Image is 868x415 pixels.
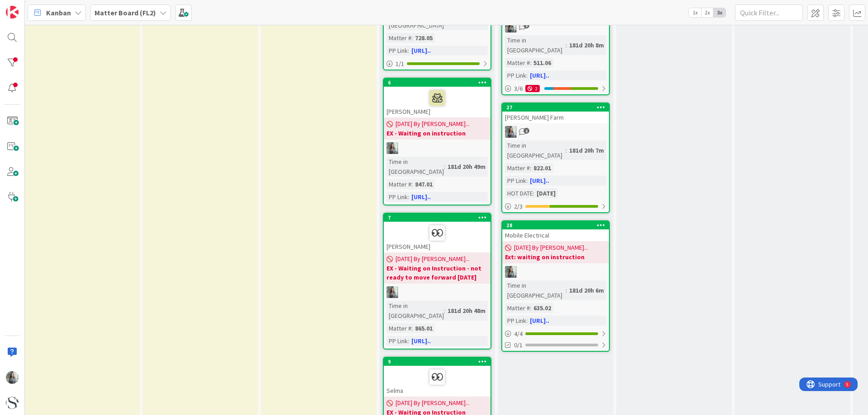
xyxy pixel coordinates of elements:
[94,8,156,17] b: Matter Board (FL2)
[530,303,531,313] span: :
[384,79,491,87] div: 6
[502,328,609,340] div: 4/4
[413,33,435,43] div: 728.05
[534,188,558,198] div: [DATE]
[531,303,553,313] div: 635.02
[501,220,610,352] a: 28Mobile Electrical[DATE] By [PERSON_NAME]...Ext: waiting on instructionLGTime in [GEOGRAPHIC_DAT...
[502,21,609,33] div: LG
[46,7,71,18] span: Kanban
[384,222,491,252] div: [PERSON_NAME]
[526,316,528,326] span: :
[384,214,491,222] div: 7
[502,112,609,123] div: [PERSON_NAME] Farm
[505,21,517,33] img: LG
[384,286,491,298] div: LG
[502,201,609,212] div: 2/3
[387,286,398,298] img: LG
[388,214,491,221] div: 7
[514,202,523,211] span: 2 / 3
[701,8,713,17] span: 2x
[388,359,491,365] div: 9
[408,336,409,346] span: :
[502,221,609,241] div: 28Mobile Electrical
[530,163,531,173] span: :
[387,46,408,56] div: PP Link
[502,103,609,112] div: 27
[689,8,701,17] span: 1x
[396,59,404,69] span: 1 / 1
[47,4,49,11] div: 5
[502,103,609,123] div: 27[PERSON_NAME] Farm
[505,280,566,300] div: Time in [GEOGRAPHIC_DATA]
[408,192,409,202] span: :
[6,371,19,384] img: LG
[445,162,488,172] div: 181d 20h 49m
[387,336,408,346] div: PP Link
[505,252,606,261] b: Ext: waiting on instruction
[387,142,398,154] img: LG
[530,71,549,79] a: [URL]..
[525,85,540,92] div: 2
[19,1,41,12] span: Support
[514,84,523,93] span: 3 / 6
[505,70,526,80] div: PP Link
[388,79,491,86] div: 6
[505,140,566,160] div: Time in [GEOGRAPHIC_DATA]
[566,145,567,155] span: :
[526,176,528,186] span: :
[411,47,431,55] a: [URL]..
[506,104,609,111] div: 27
[384,58,491,70] div: 1/1
[502,229,609,241] div: Mobile Electrical
[408,46,409,56] span: :
[396,119,470,129] span: [DATE] By [PERSON_NAME]...
[384,366,491,396] div: Selma
[384,358,491,396] div: 9Selma
[384,79,491,117] div: 6[PERSON_NAME]
[735,5,803,21] input: Quick Filter...
[530,317,549,325] a: [URL]..
[384,358,491,366] div: 9
[387,301,444,321] div: Time in [GEOGRAPHIC_DATA]
[396,398,470,408] span: [DATE] By [PERSON_NAME]...
[411,193,431,201] a: [URL]..
[411,33,413,43] span: :
[6,6,19,19] img: Visit kanbanzone.com
[387,129,488,138] b: EX - Waiting on instruction
[502,126,609,138] div: LG
[524,128,529,134] span: 1
[384,87,491,117] div: [PERSON_NAME]
[396,254,470,264] span: [DATE] By [PERSON_NAME]...
[505,163,530,173] div: Matter #
[530,58,531,68] span: :
[514,340,523,350] span: 0/1
[531,163,553,173] div: 822.01
[387,157,444,177] div: Time in [GEOGRAPHIC_DATA]
[533,188,534,198] span: :
[502,221,609,229] div: 28
[505,176,526,186] div: PP Link
[526,70,528,80] span: :
[566,40,567,50] span: :
[505,58,530,68] div: Matter #
[502,83,609,94] div: 3/62
[505,126,517,138] img: LG
[502,266,609,278] div: LG
[567,285,606,295] div: 181d 20h 6m
[567,145,606,155] div: 181d 20h 7m
[501,103,610,213] a: 27[PERSON_NAME] FarmLGTime in [GEOGRAPHIC_DATA]:181d 20h 7mMatter #:822.01PP Link:[URL]..HOT DATE...
[567,40,606,50] div: 181d 20h 8m
[524,23,529,28] span: 1
[383,213,491,350] a: 7[PERSON_NAME][DATE] By [PERSON_NAME]...EX - Waiting on Instruction - not ready to move forward [...
[530,177,549,185] a: [URL]..
[505,35,566,55] div: Time in [GEOGRAPHIC_DATA]
[413,179,435,189] div: 847.01
[411,337,431,345] a: [URL]..
[387,179,411,189] div: Matter #
[505,188,533,198] div: HOT DATE
[713,8,726,17] span: 3x
[531,58,553,68] div: 511.06
[566,285,567,295] span: :
[506,222,609,228] div: 28
[444,162,445,172] span: :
